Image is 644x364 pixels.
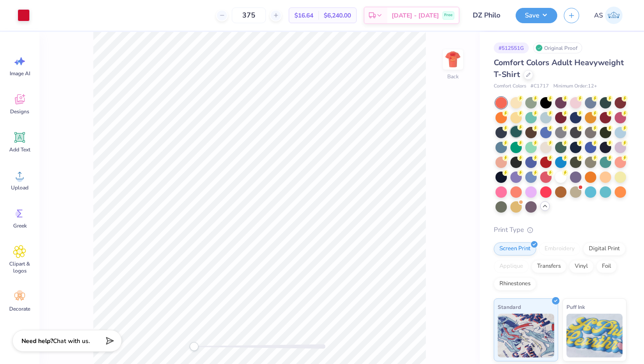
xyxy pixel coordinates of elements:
div: Vinyl [569,260,594,273]
span: Clipart & logos [5,260,34,274]
span: Minimum Order: 12 + [553,83,597,90]
div: Applique [494,260,529,273]
img: Puff Ink [566,314,623,357]
span: Chat with us. [53,337,90,345]
span: Free [444,12,453,18]
div: Accessibility label [190,342,198,351]
span: Upload [11,184,28,191]
span: Standard [498,302,521,311]
input: – – [232,7,266,23]
div: Transfers [531,260,566,273]
div: Screen Print [494,242,536,255]
div: Foil [596,260,617,273]
span: Image AI [10,70,30,77]
strong: Need help? [21,337,53,345]
img: Ashutosh Sharma [605,7,623,24]
div: Embroidery [539,242,580,255]
div: Back [447,73,459,80]
a: AS [590,7,626,24]
span: Designs [10,108,29,115]
div: Print Type [494,225,626,235]
span: $16.64 [294,11,313,20]
span: # C1717 [531,83,549,90]
span: Add Text [9,146,30,153]
img: Standard [498,314,554,357]
span: AS [594,10,603,21]
span: [DATE] - [DATE] [392,11,439,20]
span: Comfort Colors Adult Heavyweight T-Shirt [494,57,624,80]
button: Save [516,8,557,23]
div: Rhinestones [494,277,536,290]
img: Back [444,51,462,68]
span: Greek [13,222,27,229]
input: Untitled Design [466,7,509,24]
span: $6,240.00 [324,11,351,20]
div: Digital Print [583,242,626,255]
span: Comfort Colors [494,83,526,90]
span: Decorate [9,305,30,312]
div: Original Proof [533,42,582,53]
div: # 512551G [494,42,529,53]
span: Puff Ink [566,302,585,311]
